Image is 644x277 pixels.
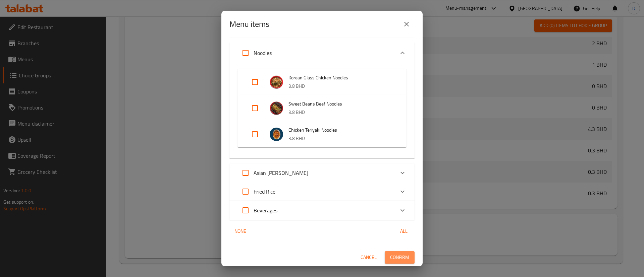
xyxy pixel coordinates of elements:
[398,16,415,32] button: close
[254,188,275,196] p: Fried Rice
[229,64,415,158] div: Expand
[232,227,248,235] span: None
[237,69,407,95] div: Expand
[237,121,407,147] div: Expand
[358,251,379,264] button: Cancel
[390,253,409,262] span: Confirm
[288,126,393,134] span: Chicken Teriyaki Noodles
[229,182,415,201] div: Expand
[288,134,393,143] p: 3.8 BHD
[237,95,407,121] div: Expand
[254,49,272,57] p: Noodles
[288,100,393,108] span: Sweet Beans Beef Noodles
[229,42,415,64] div: Expand
[229,225,251,237] button: None
[396,227,412,235] span: All
[229,19,269,29] h2: Menu items
[254,206,277,214] p: Beverages
[288,82,393,90] p: 3.8 BHD
[254,169,308,177] p: Asian [PERSON_NAME]
[288,108,393,117] p: 3.8 BHD
[288,74,393,82] span: Korean Glass Chicken Noodles
[229,163,415,182] div: Expand
[270,75,283,89] img: Korean Glass Chicken Noodles
[229,201,415,220] div: Expand
[361,253,377,262] span: Cancel
[393,225,415,237] button: All
[270,101,283,115] img: Sweet Beans Beef Noodles
[385,251,415,264] button: Confirm
[270,128,283,141] img: Chicken Teriyaki Noodles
